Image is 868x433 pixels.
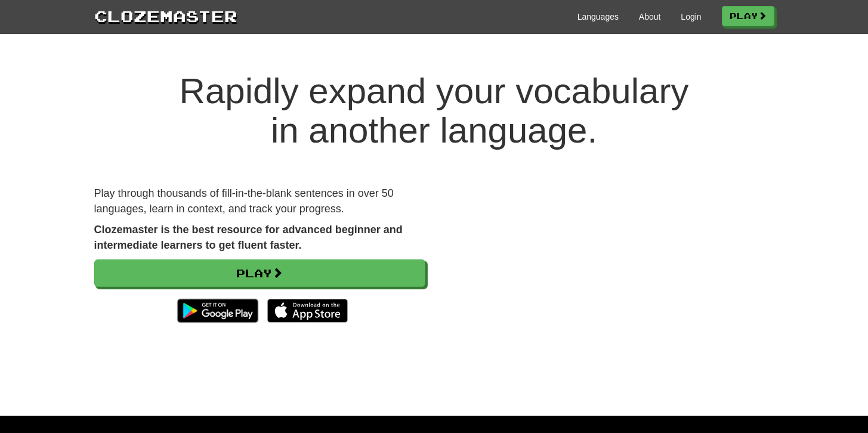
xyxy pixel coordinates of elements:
a: Play [722,6,774,26]
a: Clozemaster [94,5,237,27]
img: Get it on Google Play [171,293,264,329]
a: About [639,11,661,23]
p: Play through thousands of fill-in-the-blank sentences in over 50 languages, learn in context, and... [94,186,425,216]
a: Play [94,259,425,287]
a: Languages [577,11,619,23]
img: Download_on_the_App_Store_Badge_US-UK_135x40-25178aeef6eb6b83b96f5f2d004eda3bffbb37122de64afbaef7... [267,299,348,323]
strong: Clozemaster is the best resource for advanced beginner and intermediate learners to get fluent fa... [94,224,403,251]
a: Login [681,11,701,23]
